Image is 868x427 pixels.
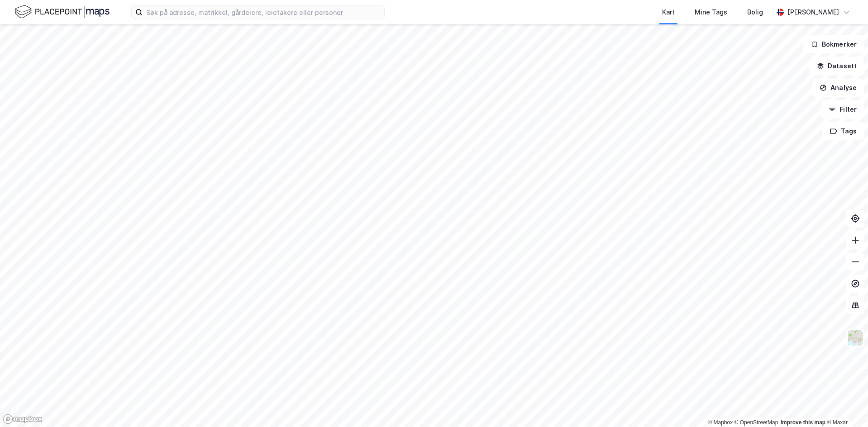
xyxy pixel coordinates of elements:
[143,5,384,19] input: Søk på adresse, matrikkel, gårdeiere, leietakere eller personer
[787,7,839,18] div: [PERSON_NAME]
[662,7,675,18] div: Kart
[695,7,727,18] div: Mine Tags
[747,7,763,18] div: Bolig
[14,4,110,20] img: logo.f888ab2527a4732fd821a326f86c7f29.svg
[823,384,868,427] iframe: Chat Widget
